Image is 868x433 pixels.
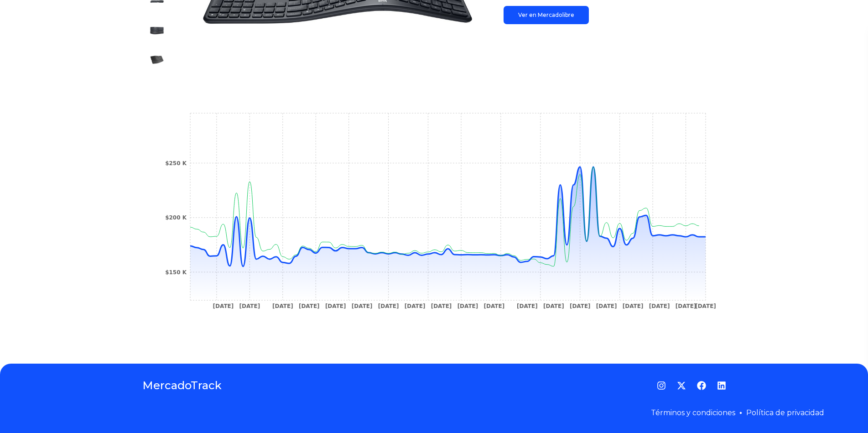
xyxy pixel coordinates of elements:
tspan: $200 K [165,214,187,221]
tspan: [DATE] [649,303,670,309]
a: Términos y condiciones [651,408,735,417]
tspan: [DATE] [239,303,260,309]
tspan: [DATE] [569,303,590,309]
tspan: [DATE] [325,303,346,309]
tspan: [DATE] [457,303,478,309]
tspan: [DATE] [378,303,399,309]
tspan: [DATE] [431,303,452,309]
a: Ver en Mercadolibre [504,6,589,24]
tspan: [DATE] [596,303,617,309]
a: Política de privacidad [746,408,824,417]
tspan: $250 K [165,160,187,167]
tspan: [DATE] [213,303,234,309]
a: Facebook [697,381,706,390]
tspan: [DATE] [483,303,504,309]
a: Twitter [677,381,686,390]
img: Teclado Partido Ergonómico Ergo K860 Logitech Color del teclado Negro Idioma Español [150,23,164,38]
tspan: [DATE] [404,303,425,309]
a: Instagram [657,381,666,390]
tspan: [DATE] [695,303,716,309]
a: LinkedIn [717,381,726,390]
tspan: $150 K [165,269,187,276]
tspan: [DATE] [272,303,293,309]
tspan: [DATE] [675,303,696,309]
tspan: [DATE] [622,303,643,309]
img: Teclado Partido Ergonómico Ergo K860 Logitech Color del teclado Negro Idioma Español [150,52,164,67]
tspan: [DATE] [351,303,372,309]
a: MercadoTrack [142,378,222,393]
tspan: [DATE] [517,303,538,309]
tspan: [DATE] [298,303,319,309]
tspan: [DATE] [543,303,564,309]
